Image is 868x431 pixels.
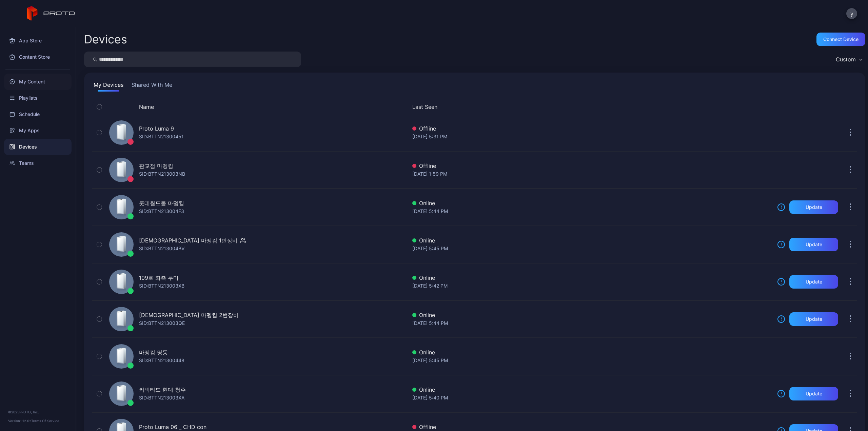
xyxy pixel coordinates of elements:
[139,162,173,170] div: 판교점 마뗑킴
[412,282,772,290] div: [DATE] 5:42 PM
[8,419,31,423] span: Version 1.12.0 •
[139,319,185,327] div: SID: BTTN213003QE
[836,56,856,63] div: Custom
[84,33,127,45] h2: Devices
[789,275,838,289] button: Update
[4,74,72,90] a: My Content
[816,33,865,46] button: Connect device
[139,124,174,133] div: Proto Luma 9
[806,391,822,396] div: Update
[4,155,72,171] a: Teams
[412,124,772,133] div: Offline
[139,133,184,141] div: SID: BTTN21300451
[139,311,239,319] div: [DEMOGRAPHIC_DATA] 마뗑킴 2번장비
[806,316,822,322] div: Update
[412,244,772,253] div: [DATE] 5:45 PM
[412,274,772,282] div: Online
[4,33,72,49] a: App Store
[806,204,822,210] div: Update
[4,106,72,122] a: Schedule
[130,81,174,92] button: Shared With Me
[139,423,206,431] div: Proto Luma 06 _ CHD con
[139,103,154,111] button: Name
[4,49,72,65] a: Content Store
[412,207,772,215] div: [DATE] 5:44 PM
[774,103,835,111] div: Update Device
[789,312,838,326] button: Update
[412,386,772,394] div: Online
[412,319,772,327] div: [DATE] 5:44 PM
[139,199,184,207] div: 롯데월드몰 마뗑킴
[4,90,72,106] a: Playlists
[412,199,772,207] div: Online
[412,236,772,244] div: Online
[412,394,772,402] div: [DATE] 5:40 PM
[789,238,838,251] button: Update
[139,356,184,365] div: SID: BTTN21300448
[8,409,67,415] div: © 2025 PROTO, Inc.
[139,236,238,244] div: [DEMOGRAPHIC_DATA] 마뗑킴 1번장비
[139,386,186,394] div: 커넥티드 현대 청주
[412,170,772,178] div: [DATE] 1:59 PM
[139,282,184,290] div: SID: BTTN213003XB
[412,348,772,356] div: Online
[4,122,72,139] a: My Apps
[139,348,168,356] div: 마뗑킴 명동
[92,81,125,92] button: My Devices
[139,207,184,215] div: SID: BTTN213004F3
[832,52,865,67] button: Custom
[139,394,184,402] div: SID: BTTN213003XA
[789,200,838,214] button: Update
[823,37,859,42] div: Connect device
[806,242,822,247] div: Update
[139,170,185,178] div: SID: BTTN213003NB
[846,8,857,19] button: y
[412,423,772,431] div: Offline
[844,103,857,111] div: Options
[412,162,772,170] div: Offline
[412,311,772,319] div: Online
[806,279,822,285] div: Update
[412,103,769,111] button: Last Seen
[31,419,59,423] a: Terms Of Service
[4,139,72,155] a: Devices
[412,133,772,141] div: [DATE] 5:31 PM
[139,274,179,282] div: 109호 좌측 루마
[412,356,772,365] div: [DATE] 5:45 PM
[789,387,838,400] button: Update
[139,244,184,253] div: SID: BTTN213004BV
